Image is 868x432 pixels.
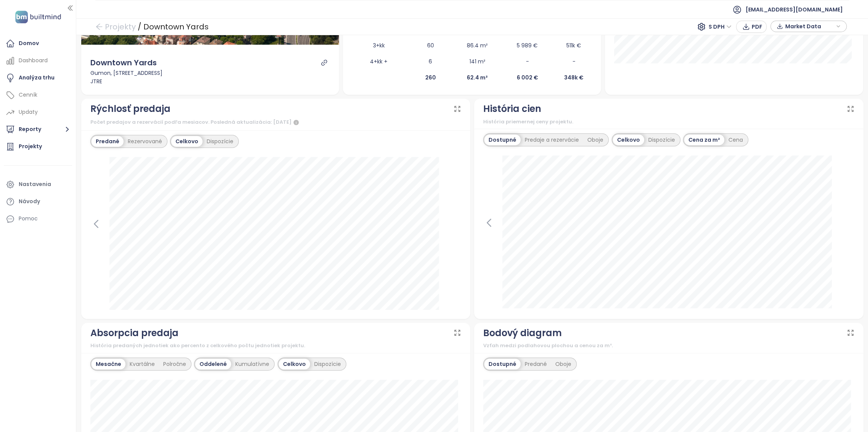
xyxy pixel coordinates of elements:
[90,102,170,116] div: Rýchlosť predaja
[90,57,157,69] div: Downtown Yards
[19,39,39,48] div: Domov
[684,134,724,145] div: Cena za m²
[19,90,37,100] div: Cenník
[92,136,124,147] div: Predané
[159,359,190,369] div: Polročne
[405,53,456,70] td: 6
[564,74,583,81] b: 348k €
[4,122,72,137] button: Reporty
[4,211,72,227] div: Pomoc
[19,197,40,206] div: Návody
[19,107,38,117] div: Updaty
[752,23,762,31] span: PDF
[125,359,159,369] div: Kvartálne
[4,177,72,192] a: Nastavenia
[231,359,273,369] div: Kumulatívne
[517,42,538,49] span: 5 989 €
[4,87,72,103] a: Cenník
[19,142,42,151] div: Projekty
[95,20,136,34] a: arrow-left Projekty
[19,180,51,189] div: Nastavenia
[521,359,551,369] div: Predané
[483,118,854,126] div: História priemernej ceny projektu.
[4,139,72,154] a: Projekty
[425,74,436,81] b: 260
[483,342,854,349] div: Vzťah medzi podlahovou plochou a cenou za m².
[484,134,521,145] div: Dostupné
[90,118,461,127] div: Počet predajov a rezervácií podľa mesiacov. Posledná aktualizácia: [DATE]
[583,134,608,145] div: Oboje
[456,53,499,70] td: 141 m²
[19,56,48,65] div: Dashboard
[521,134,583,145] div: Predaje a rezervácie
[352,37,405,53] td: 3+kk
[90,69,330,77] div: Gumon, [STREET_ADDRESS]
[456,37,499,53] td: 86.4 m²
[4,53,72,68] a: Dashboard
[19,73,55,83] div: Analýza trhu
[484,359,521,369] div: Dostupné
[95,23,103,31] span: arrow-left
[310,359,345,369] div: Dispozície
[483,102,541,116] div: História cien
[4,70,72,86] a: Analýza trhu
[90,77,330,86] div: JTRE
[572,58,575,65] span: -
[736,21,767,33] button: PDF
[775,21,842,32] div: button
[279,359,310,369] div: Celkovo
[724,134,747,145] div: Cena
[92,359,125,369] div: Mesačne
[90,342,461,349] div: História predaných jednotiek ako percento z celkového počtu jednotiek projektu.
[405,37,456,53] td: 60
[526,58,529,65] span: -
[90,326,178,340] div: Absorpcia predaja
[143,20,209,34] div: Downtown Yards
[171,136,203,147] div: Celkovo
[138,20,141,34] div: /
[709,21,731,32] span: S DPH
[321,59,328,66] a: link
[4,105,72,120] a: Updaty
[4,36,72,51] a: Domov
[4,194,72,209] a: Návody
[13,9,63,25] img: logo
[124,136,166,147] div: Rezervované
[352,53,405,70] td: 4+kk +
[516,74,538,81] b: 6 002 €
[467,74,488,81] b: 62.4 m²
[785,21,834,32] span: Market Data
[551,359,575,369] div: Oboje
[483,326,562,340] div: Bodový diagram
[566,42,581,49] span: 511k €
[19,214,38,223] div: Pomoc
[203,136,238,147] div: Dispozície
[613,134,644,145] div: Celkovo
[195,359,231,369] div: Oddelené
[644,134,679,145] div: Dispozície
[746,0,843,19] span: [EMAIL_ADDRESS][DOMAIN_NAME]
